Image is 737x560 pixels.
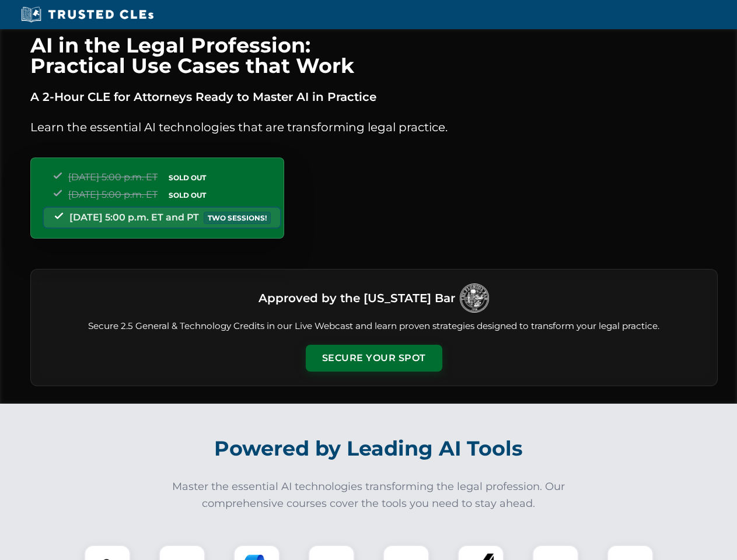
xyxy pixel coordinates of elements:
span: SOLD OUT [165,171,210,184]
img: Trusted CLEs [18,6,157,23]
h1: AI in the Legal Profession: Practical Use Cases that Work [30,35,718,76]
span: [DATE] 5:00 p.m. ET [68,171,158,183]
p: A 2-Hour CLE for Attorneys Ready to Master AI in Practice [30,87,718,106]
p: Learn the essential AI technologies that are transforming legal practice. [30,118,718,136]
span: [DATE] 5:00 p.m. ET [68,189,158,200]
h3: Approved by the [US_STATE] Bar [259,288,455,309]
img: Logo [460,283,489,313]
h2: Powered by Leading AI Tools [46,428,692,469]
span: SOLD OUT [165,189,210,201]
button: Secure Your Spot [306,345,442,372]
p: Secure 2.5 General & Technology Credits in our Live Webcast and learn proven strategies designed ... [45,320,703,333]
p: Master the essential AI technologies transforming the legal profession. Our comprehensive courses... [165,478,573,512]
